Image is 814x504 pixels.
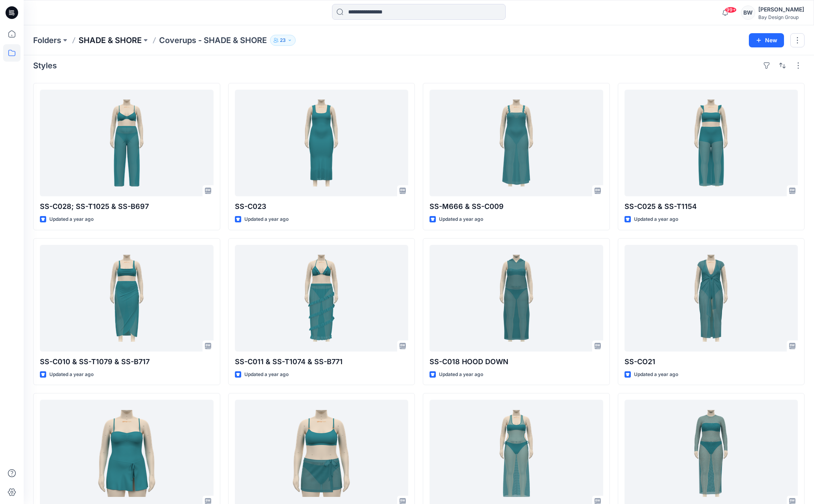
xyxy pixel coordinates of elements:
p: Coverups - SHADE & SHORE [159,35,267,46]
p: Updated a year ago [244,370,289,379]
a: SS-M666 & SS-C009 [430,90,603,196]
p: SS-CO21 [625,356,798,367]
a: SS-C010 & SS-T1079 & SS-B717 [40,245,214,352]
p: Updated a year ago [244,215,289,224]
a: SS-C028; SS-T1025 & SS-B697 [40,90,214,196]
a: SS-C011 & SS-T1074 & SS-B771 [235,245,409,352]
p: SS-M666 & SS-C009 [430,201,603,212]
p: SS-C018 HOOD DOWN [430,356,603,367]
p: SS-C025 & SS-T1154 [625,201,798,212]
a: SS-C025 & SS-T1154 [625,90,798,196]
div: BW [741,6,755,20]
a: SS-CO21 [625,245,798,352]
p: 23 [280,36,286,45]
p: SS-C028; SS-T1025 & SS-B697 [40,201,214,212]
h4: Styles [33,61,57,70]
a: SHADE & SHORE [79,35,142,46]
div: Bay Design Group [758,14,804,20]
div: [PERSON_NAME] [758,5,804,14]
p: Updated a year ago [49,370,94,379]
p: SS-C023 [235,201,409,212]
p: Updated a year ago [439,370,483,379]
p: Updated a year ago [49,215,94,224]
p: SS-C010 & SS-T1079 & SS-B717 [40,356,214,367]
button: New [749,33,784,47]
p: SS-C011 & SS-T1074 & SS-B771 [235,356,409,367]
a: SS-C018 HOOD DOWN [430,245,603,352]
p: Updated a year ago [634,370,678,379]
a: SS-C023 [235,90,409,196]
span: 99+ [725,7,737,13]
p: Updated a year ago [439,215,483,224]
button: 23 [270,35,296,46]
a: Folders [33,35,61,46]
p: Updated a year ago [634,215,678,224]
